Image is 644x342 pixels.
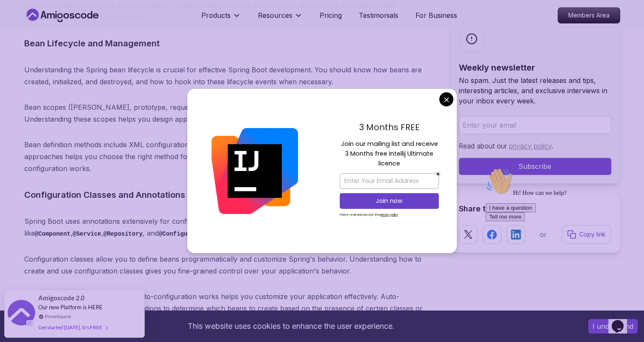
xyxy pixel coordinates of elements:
p: Understanding how Spring Boot's auto-configuration works helps you customize your application eff... [24,291,436,326]
code: @Component [35,231,71,237]
span: Our new Platform is HERE [38,304,103,311]
a: Members Area [558,7,620,23]
p: Configuration classes allow you to define beans programmatically and customize Spring's behavior.... [24,253,436,277]
a: Pricing [320,10,342,20]
button: Tell me more [3,48,43,57]
button: I have a question [3,39,54,48]
span: Hi! How can we help? [3,26,84,32]
div: This website uses cookies to enhance the user experience. [6,317,575,336]
p: Spring Boot uses annotations extensively for configuration. Understanding how to use annotations ... [24,215,436,239]
div: Get started [DATE]. It's FREE [38,322,107,332]
a: For Business [415,10,457,20]
p: Members Area [558,8,620,23]
input: Enter your email [459,116,611,134]
h3: Configuration Classes and Annotations [24,188,436,202]
p: Products [201,10,231,20]
iframe: chat widget [608,308,635,333]
a: Testimonials [359,10,398,20]
p: No spam. Just the latest releases and tips, interesting articles, and exclusive interviews in you... [459,75,611,106]
img: provesource social proof notification image [8,300,35,328]
p: Bean definition methods include XML configuration, Java configuration, and component scanning. Un... [24,139,436,174]
a: privacy policy [509,142,552,150]
p: Resources [258,10,292,20]
span: Amigoscode 2.0 [38,293,85,303]
h3: Bean Lifecycle and Management [24,37,436,50]
button: Products [201,10,241,27]
iframe: chat widget [482,164,635,304]
div: 👋Hi! How can we help?I have a questionTell me more [3,3,157,57]
h2: Weekly newsletter [459,62,611,74]
p: Understanding the Spring bean lifecycle is crucial for effective Spring Boot development. You sho... [24,64,436,88]
p: Bean scopes ([PERSON_NAME], prototype, request, session) determine how [PERSON_NAME] manages bean... [24,101,436,125]
button: Accept cookies [588,319,638,333]
img: :wave: [3,3,31,31]
h2: Share this Course [459,203,611,215]
code: @Repository [103,231,143,237]
p: Read about our . [459,141,611,151]
a: ProveSource [45,313,71,320]
code: @Configuration [159,231,209,237]
button: Subscribe [459,158,611,175]
code: @Service [73,231,101,237]
button: Resources [258,10,303,27]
